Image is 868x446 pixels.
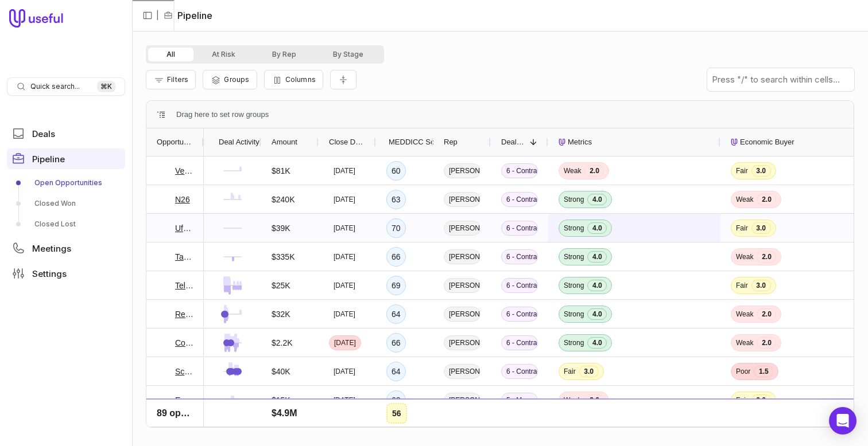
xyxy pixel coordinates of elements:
div: 63 [392,393,401,407]
span: Fair [736,281,748,290]
span: $240K [272,193,294,206]
span: [PERSON_NAME] [444,421,480,436]
span: [PERSON_NAME] [444,221,480,236]
span: Quick search... [30,82,80,91]
span: Fair [736,166,748,175]
span: Fair [736,396,748,405]
span: 2.0 [757,308,776,320]
div: MEDDICC Score [386,128,423,156]
a: Settings [7,263,125,284]
span: 5 - Managed POC [501,421,538,436]
time: [DATE] [334,281,355,290]
a: Render [175,307,193,321]
span: 6 - Contract Negotiation [501,278,538,293]
span: Strong [564,195,584,204]
span: Deal Activity [219,135,259,149]
span: 4.0 [587,423,607,435]
span: Settings [32,269,67,278]
span: Strong [564,424,584,433]
button: At Risk [193,48,254,61]
time: [DATE] [334,424,355,433]
span: Weak [736,338,753,347]
a: Ufurnish - reconnect [175,221,193,235]
a: Engagedly [175,393,193,407]
span: Weak [564,396,581,405]
span: 2.0 [757,337,776,349]
kbd: ⌘ K [97,81,115,92]
span: 6 - Contract Negotiation [501,335,538,350]
time: [DATE] [334,396,355,405]
time: [DATE] [334,338,356,347]
button: By Rep [254,48,315,61]
time: [DATE] [334,195,355,204]
span: Pipeline [32,155,65,163]
a: SchoolAI [175,365,193,378]
span: Poor [736,367,750,376]
span: 5 - Managed POC [501,393,538,408]
span: Filters [167,75,188,84]
input: Press "/" to search within cells... [707,68,854,91]
span: Groups [224,75,249,84]
span: Strong [564,281,584,290]
span: [PERSON_NAME] [444,249,480,264]
span: 6 - Contract Negotiation [501,249,538,264]
span: Amount [272,135,297,149]
span: 6 - Contract Negotiation [501,307,538,322]
span: 3.0 [751,280,771,291]
span: Drag here to set row groups [176,108,269,122]
span: $2.2K [272,336,293,350]
span: 6 - Contract Negotiation [501,364,538,379]
span: 4.0 [587,194,607,205]
span: Deal Stage [501,135,525,149]
a: N26 [175,193,190,206]
time: [DATE] [334,224,355,233]
a: Telenav - Snowflake [175,279,193,292]
span: Weak [736,310,753,319]
button: By Stage [315,48,382,61]
span: 1.5 [754,366,773,377]
span: Weak [736,195,753,204]
span: | [156,9,159,22]
span: 2.0 [757,251,776,263]
div: 60 [392,164,401,178]
a: Meetings [7,238,125,259]
button: Columns [264,70,323,89]
span: 6 - Contract Negotiation [501,221,538,236]
span: Metrics [568,135,592,149]
span: 4.0 [587,251,607,263]
button: Group Pipeline [203,70,257,89]
div: 66 [392,250,401,264]
a: Coposit [175,336,193,350]
button: All [148,48,193,61]
div: 74 [392,422,401,436]
span: Weak [736,252,753,261]
span: 2.0 [584,165,604,177]
a: Pipeline [7,148,125,169]
span: Economic Buyer [740,135,795,149]
span: [PERSON_NAME] [444,192,480,207]
button: Collapse sidebar [139,7,156,24]
span: Close Date [329,135,366,149]
button: Collapse all rows [330,70,356,90]
span: 3.0 [579,366,599,377]
div: Metrics [559,128,710,156]
a: Skiddle [175,422,193,436]
span: $46K [272,422,290,436]
a: Veo - DT Connect [175,164,193,178]
div: 64 [392,365,401,378]
span: Deals [32,130,55,138]
span: 4.0 [587,222,607,234]
div: 64 [392,307,401,321]
div: 70 [392,221,401,235]
span: [PERSON_NAME] [444,393,480,408]
li: Pipeline [164,9,212,22]
span: $32K [272,307,290,321]
span: 6 - Contract Negotiation [501,163,538,178]
span: Strong [564,338,584,347]
div: Open Intercom Messenger [829,407,857,435]
span: Columns [285,75,316,84]
div: Row Groups [176,108,269,122]
span: $39K [272,221,290,235]
span: [PERSON_NAME] [444,163,480,178]
button: Filter Pipeline [146,70,196,89]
